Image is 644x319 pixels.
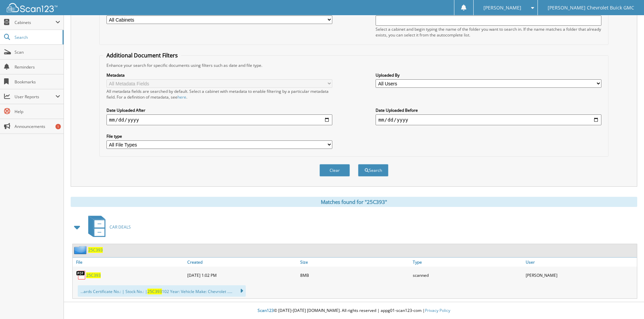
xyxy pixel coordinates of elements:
div: scanned [411,268,524,282]
img: PDF.png [76,270,86,280]
label: Uploaded By [376,72,601,78]
span: Search [15,34,59,40]
button: Clear [319,164,350,177]
span: [PERSON_NAME] [483,6,521,10]
span: User Reports [15,94,55,100]
span: Reminders [15,64,60,70]
a: here [177,94,186,100]
span: Announcements [15,124,60,129]
div: [DATE] 1:02 PM [186,268,299,282]
label: Metadata [106,72,332,78]
span: Help [15,109,60,114]
legend: Additional Document Filters [103,52,181,59]
div: [PERSON_NAME] [524,268,637,282]
div: 8MB [299,268,411,282]
span: [PERSON_NAME] Chevrolet Buick GMC [548,6,634,10]
button: Search [358,164,388,177]
a: 25C393 [88,247,103,253]
span: Cabinets [15,20,55,25]
label: Date Uploaded After [106,107,332,113]
img: folder2.png [74,246,88,254]
div: 1 [55,124,61,129]
a: 25C393 [86,272,101,278]
a: Created [186,258,299,267]
div: © [DATE]-[DATE] [DOMAIN_NAME]. All rights reserved | appg01-scan123-com | [64,302,644,319]
span: CAR DEALS [110,224,131,230]
input: end [376,114,601,125]
a: Type [411,258,524,267]
input: start [106,114,332,125]
div: ...ards Certificate No.: | Stock No.: | 102 Year: Vehicle Make: Chevrolet ..... [78,285,246,297]
a: File [73,258,186,267]
div: Select a cabinet and begin typing the name of the folder you want to search in. If the name match... [376,26,601,38]
span: Scan [15,49,60,55]
label: File type [106,133,332,139]
a: Privacy Policy [425,308,450,313]
img: scan123-logo-white.svg [7,3,57,12]
label: Date Uploaded Before [376,107,601,113]
div: Matches found for "25C393" [71,197,637,207]
span: Bookmarks [15,79,60,85]
span: 25C393 [147,289,162,294]
div: Enhance your search for specific documents using filters such as date and file type. [103,62,605,68]
a: User [524,258,637,267]
div: All metadata fields are searched by default. Select a cabinet with metadata to enable filtering b... [106,88,332,100]
a: CAR DEALS [84,214,131,240]
a: Size [299,258,411,267]
span: Scan123 [258,308,274,313]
